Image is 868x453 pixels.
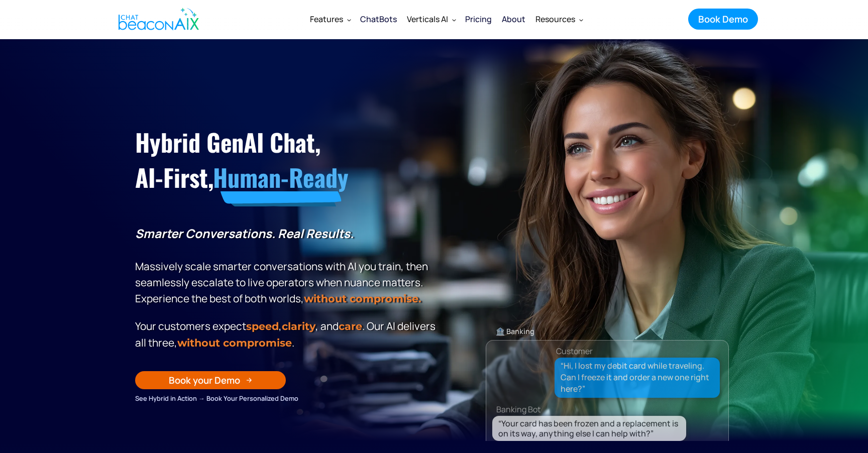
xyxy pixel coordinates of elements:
h1: Hybrid GenAI Chat, AI-First, [135,125,439,195]
a: ChatBots [355,6,402,32]
span: Human-Ready [213,159,348,195]
strong: Smarter Conversations. Real Results. [135,225,354,242]
div: Book your Demo [169,374,240,387]
div: Features [305,7,355,31]
img: Dropdown [579,18,583,22]
div: Pricing [465,12,492,26]
strong: speed [246,320,279,332]
span: clarity [282,320,315,332]
div: See Hybrid in Action → Book Your Personalized Demo [135,393,439,404]
div: Features [310,12,343,26]
a: Book your Demo [135,371,286,389]
img: Arrow [246,377,252,383]
p: Your customers expect , , and . Our Al delivers all three, . [135,318,439,351]
a: Book Demo [688,9,758,30]
div: Resources [535,12,575,26]
div: Verticals AI [407,12,448,26]
div: Resources [530,7,587,31]
div: ChatBots [360,12,397,26]
p: Massively scale smarter conversations with AI you train, then seamlessly escalate to live operato... [135,225,439,307]
a: About [497,6,530,32]
a: Pricing [460,6,497,32]
img: Dropdown [347,18,351,22]
span: without compromise [177,336,292,349]
div: Book Demo [698,13,748,26]
div: Verticals AI [402,7,460,31]
div: 🏦 Banking [486,324,728,338]
a: home [110,2,204,37]
img: Dropdown [452,18,456,22]
span: care [339,320,362,332]
div: “Hi, I lost my debit card while traveling. Can I freeze it and order a new one right here?” [561,360,714,395]
div: About [502,12,525,26]
strong: without compromise. [304,292,421,305]
div: Customer [556,344,593,358]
